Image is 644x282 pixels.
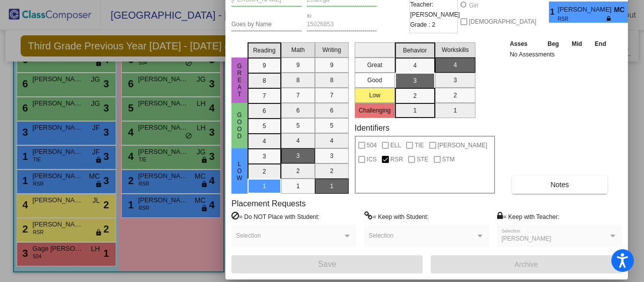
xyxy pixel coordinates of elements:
button: Notes [512,176,607,194]
label: Identifiers [355,123,389,133]
span: Great [235,63,244,98]
td: No Assessments [507,49,613,60]
span: ELL [390,139,401,151]
span: Low [235,160,244,182]
span: 1 [549,6,557,18]
span: [PERSON_NAME] [502,235,551,242]
th: Beg [541,38,565,49]
div: Girl [468,1,478,10]
label: = Keep with Teacher: [497,211,559,221]
span: [PERSON_NAME] [558,5,614,15]
label: = Keep with Student: [364,211,429,221]
span: Good [235,111,244,140]
span: STM [442,153,455,165]
th: Mid [566,38,588,49]
span: Notes [550,181,569,189]
input: goes by name [231,21,302,28]
span: Grade : 2 [410,20,435,30]
span: MC [614,5,628,15]
span: 3 [628,6,636,18]
span: RSR [390,153,403,165]
span: RSR [558,15,607,23]
th: End [588,38,612,49]
button: Save [231,255,423,273]
th: Asses [507,38,541,49]
span: Archive [515,260,538,268]
input: Enter ID [307,21,377,28]
span: Save [318,260,336,268]
span: TIE [415,139,424,151]
span: ICS [367,153,377,165]
label: = Do NOT Place with Student: [231,211,319,221]
span: [PERSON_NAME] [438,139,488,151]
span: [DEMOGRAPHIC_DATA] [469,16,536,28]
label: Placement Requests [231,199,306,208]
span: 504 [367,139,377,151]
button: Archive [431,255,622,273]
span: STE [417,153,428,165]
